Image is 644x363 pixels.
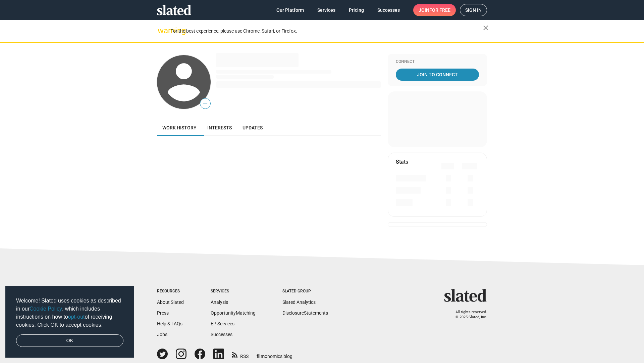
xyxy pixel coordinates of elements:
[282,289,328,294] div: Slated Group
[276,4,304,16] span: Our Platform
[482,24,490,32] mat-icon: close
[372,4,405,16] a: Successes
[312,4,341,16] a: Services
[429,4,450,16] span: for free
[465,4,482,16] span: Sign in
[237,120,268,136] a: Updates
[413,4,456,16] a: Joinfor free
[448,310,487,320] p: All rights reserved. © 2025 Slated, Inc.
[170,27,483,36] div: For the best experience, please use Chrome, Safari, or Firefox.
[162,125,197,130] span: Work history
[211,332,232,337] a: Successes
[157,310,169,316] a: Press
[232,349,249,360] a: RSS
[317,4,335,16] span: Services
[257,354,265,359] span: film
[396,59,479,65] div: Connect
[282,310,328,316] a: DisclosureStatements
[202,120,237,136] a: Interests
[16,334,123,347] a: dismiss cookie message
[243,125,263,130] span: Updates
[157,321,182,326] a: Help & FAQs
[157,332,167,337] a: Jobs
[349,4,364,16] span: Pricing
[211,321,234,326] a: EP Services
[343,4,369,16] a: Pricing
[207,125,232,130] span: Interests
[5,286,134,358] div: cookieconsent
[460,4,487,16] a: Sign in
[211,289,256,294] div: Services
[157,289,184,294] div: Resources
[211,299,228,305] a: Analysis
[377,4,400,16] span: Successes
[16,297,123,329] span: Welcome! Slated uses cookies as described in our , which includes instructions on how to of recei...
[282,299,316,305] a: Slated Analytics
[396,158,408,165] mat-card-title: Stats
[68,314,85,320] a: opt-out
[211,310,256,316] a: OpportunityMatching
[271,4,309,16] a: Our Platform
[30,306,62,312] a: Cookie Policy
[257,348,292,360] a: filmonomics blog
[157,299,184,305] a: About Slated
[419,4,450,16] span: Join
[396,69,479,81] a: Join To Connect
[157,120,202,136] a: Work history
[158,27,166,35] mat-icon: warning
[200,99,210,108] span: —
[397,69,478,81] span: Join To Connect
